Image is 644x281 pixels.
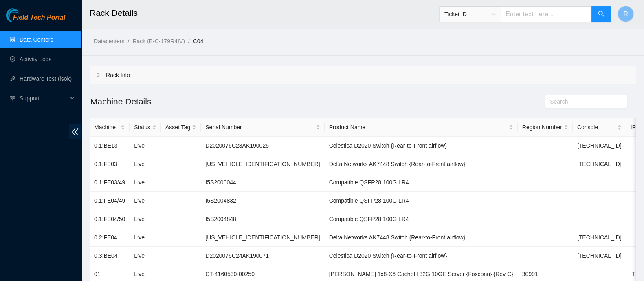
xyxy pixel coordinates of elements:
input: Search [550,97,616,106]
td: [US_VEHICLE_IDENTIFICATION_NUMBER] [201,228,324,247]
td: Delta Networks AK7448 Switch {Rear-to-Front airflow} [325,155,518,173]
td: Live [130,210,161,228]
a: Akamai TechnologiesField Tech Portal [6,15,65,25]
td: [TECHNICAL_ID] [573,155,626,173]
button: search [591,6,611,22]
span: Field Tech Portal [13,14,65,22]
td: I5S2004848 [201,210,324,228]
td: Live [130,247,161,265]
td: Live [130,155,161,173]
td: 0.2:FE04 [90,228,130,247]
td: 0.1:BE13 [90,137,130,155]
td: I5S2004832 [201,192,324,210]
td: Live [130,228,161,247]
button: R [618,6,634,22]
input: Enter text here... [501,6,592,22]
span: R [623,9,628,19]
td: Compatible QSFP28 100G LR4 [325,192,518,210]
span: right [96,73,101,77]
td: Compatible QSFP28 100G LR4 [325,173,518,192]
a: Data Centers [20,36,53,43]
div: Rack Info [90,66,636,84]
td: I5S2000044 [201,173,324,192]
td: Celestica D2020 Switch {Rear-to-Front airflow} [325,137,518,155]
td: Celestica D2020 Switch {Rear-to-Front airflow} [325,247,518,265]
td: [TECHNICAL_ID] [573,247,626,265]
td: Live [130,173,161,192]
td: [US_VEHICLE_IDENTIFICATION_NUMBER] [201,155,324,173]
span: read [10,95,15,101]
td: [TECHNICAL_ID] [573,228,626,247]
td: D2020076C24AK190071 [201,247,324,265]
td: 0.1:FE03 [90,155,130,173]
a: Datacenters [94,38,124,44]
span: / [127,38,129,44]
td: Live [130,192,161,210]
span: / [188,38,190,44]
td: Compatible QSFP28 100G LR4 [325,210,518,228]
td: Delta Networks AK7448 Switch {Rear-to-Front airflow} [325,228,518,247]
td: Live [130,137,161,155]
td: [TECHNICAL_ID] [573,137,626,155]
td: 0.1:FE04/50 [90,210,130,228]
td: 0.1:FE04/49 [90,192,130,210]
a: Rack (B-C-179R4IV) [132,38,185,44]
a: Activity Logs [20,56,52,62]
h2: Machine Details [90,95,499,108]
a: Hardware Test (isok) [20,75,72,82]
td: 0.1:FE03/49 [90,173,130,192]
td: 0.3:BE04 [90,247,130,265]
img: Akamai Technologies [6,8,41,22]
span: Support [20,90,68,106]
span: search [598,11,604,18]
td: D2020076C23AK190025 [201,137,324,155]
a: C04 [193,38,204,44]
span: Ticket ID [444,8,496,20]
span: double-left [69,124,81,139]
